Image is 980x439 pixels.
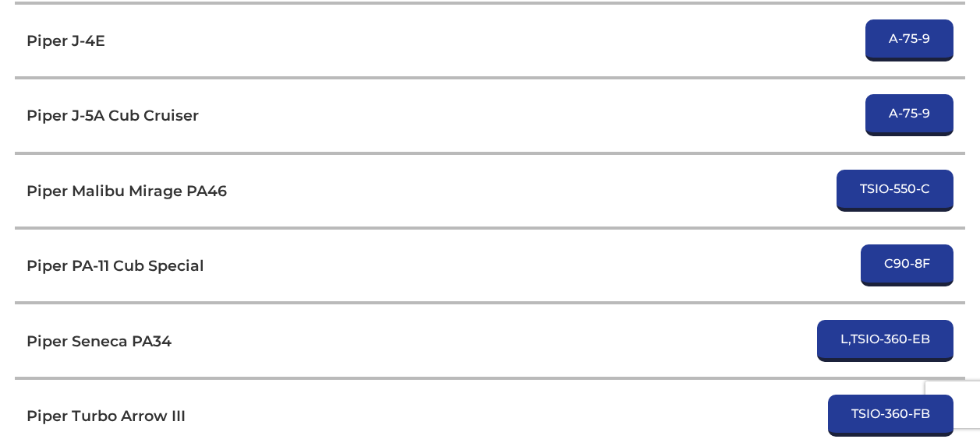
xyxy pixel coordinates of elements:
a: L,TSIO-360-EB [817,320,953,362]
a: A-75-9 [865,94,953,136]
h3: Piper PA-11 Cub Special [27,256,204,275]
a: A-75-9 [865,19,953,61]
h3: Piper J-5A Cub Cruiser [27,106,199,125]
h3: Piper Turbo Arrow III [27,406,186,425]
h3: Piper Seneca PA34 [27,332,172,350]
h3: Piper Malibu Mirage PA46 [27,181,227,200]
a: TSIO-550-C [837,170,953,212]
h3: Piper J-4E [27,31,105,50]
a: C90-8F [861,244,953,286]
a: TSIO-360-FB [828,395,953,437]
